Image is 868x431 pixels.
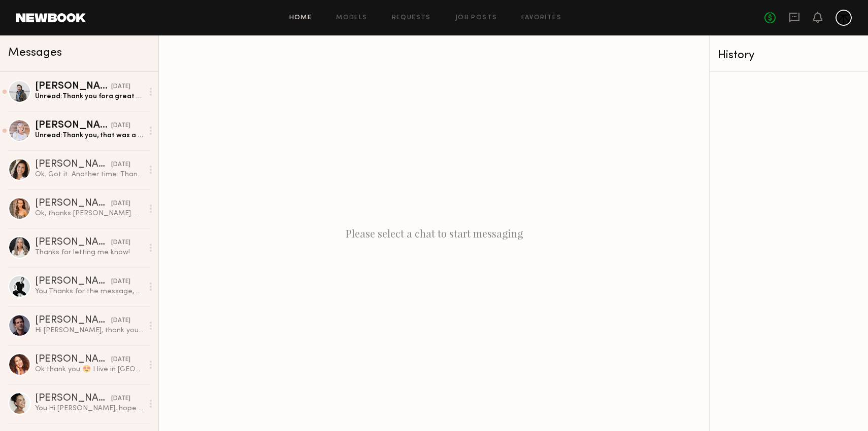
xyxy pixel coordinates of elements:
div: [DATE] [111,82,130,92]
div: [DATE] [111,355,130,365]
div: [PERSON_NAME] [35,82,111,92]
div: Thanks for letting me know! [35,248,143,257]
div: [DATE] [111,121,130,131]
div: [DATE] [111,160,130,170]
div: [DATE] [111,238,130,248]
div: [PERSON_NAME] [35,394,111,404]
div: [DATE] [111,316,130,326]
div: [DATE] [111,277,130,287]
div: Hi [PERSON_NAME], thank you for your message. Sorry for the late reply. I’m traveling overseas an... [35,326,143,335]
span: Messages [8,47,62,59]
div: You: Hi [PERSON_NAME], hope you are well! My name is [PERSON_NAME] and I am working with [PERSON_... [35,404,143,413]
div: [DATE] [111,199,130,209]
div: [PERSON_NAME] [35,238,111,248]
a: Job Posts [455,15,497,21]
div: [PERSON_NAME] [35,160,111,170]
div: History [718,50,860,61]
div: Ok. Got it. Another time. Thank you! [35,170,143,179]
div: [PERSON_NAME] [35,355,111,365]
div: [PERSON_NAME] [35,316,111,326]
a: Models [336,15,367,21]
div: Unread: Thank you, that was a really fun day! [35,131,143,140]
div: [DATE] [111,394,130,404]
div: [PERSON_NAME] [35,277,111,287]
div: [PERSON_NAME] [35,199,111,209]
div: Unread: Thank you fora great shoot and it was great working with you all! [35,92,143,101]
a: Requests [392,15,431,21]
div: You: Thanks for the message, hope you have returned to health. [35,287,143,296]
a: Favorites [521,15,561,21]
div: Please select a chat to start messaging [159,35,709,431]
div: Ok, thanks [PERSON_NAME]. Maybe we’ll work on another project together! [35,209,143,218]
div: Ok thank you 😍 I live in [GEOGRAPHIC_DATA] otherwise it wouldn’t be an issue ha! [35,365,143,374]
a: Home [289,15,312,21]
div: [PERSON_NAME] [35,121,111,131]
